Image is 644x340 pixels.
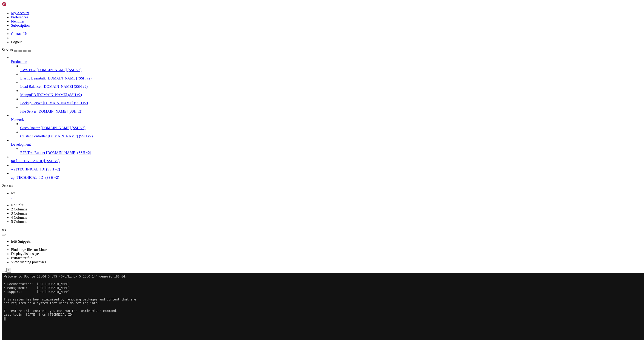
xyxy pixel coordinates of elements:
[11,248,48,252] a: Find large files on Linux
[11,23,30,27] a: Subscription
[20,76,642,80] a: Elastic Beanstalk [DOMAIN_NAME] (SSH v2)
[20,147,642,155] li: E2E Test Runner [DOMAIN_NAME] (SSH v2)
[11,11,29,15] a: My Account
[20,109,37,113] span: File Server
[2,25,584,29] x-row: This system has been minimized by removing packages and content that are
[11,195,642,199] a: 
[2,2,28,6] img: Shellngn
[20,93,642,97] a: MongoDB [DOMAIN_NAME] (SSH v2)
[2,13,584,17] x-row: * Management: [URL][DOMAIN_NAME]
[11,256,32,260] a: Extract tar file
[16,159,60,163] span: [TECHNICAL_ID] (SSH v2)
[16,167,60,171] span: [TECHNICAL_ID] (SSH v2)
[11,207,27,211] a: 2 Columns
[11,176,642,180] a: ap [TECHNICAL_ID] (SSH v2)
[20,126,40,130] span: Cisco Router
[20,122,642,130] li: Cisco Router [DOMAIN_NAME] (SSH v2)
[11,138,642,155] li: Development
[20,68,642,72] a: AWS EC2 [DOMAIN_NAME] (SSH v2)
[2,227,6,231] span: we
[8,269,9,272] div: 
[11,215,27,219] a: 4 Columns
[11,163,642,171] li: we [TECHNICAL_ID] (SSH v2)
[11,191,642,199] a: we
[11,40,22,44] a: Logout
[37,93,82,97] span: [DOMAIN_NAME] (SSH v2)
[40,126,85,130] span: [DOMAIN_NAME] (SSH v2)
[47,76,92,80] span: [DOMAIN_NAME] (SSH v2)
[11,159,15,163] span: mi
[11,142,642,147] a: Development
[20,76,46,80] span: Elastic Beanstalk
[20,151,642,155] a: E2E Test Runner [DOMAIN_NAME] (SSH v2)
[11,203,23,207] a: No Split
[2,28,584,32] x-row: not required on a system that users do not log into.
[11,239,31,243] a: Edit Snippets
[20,126,642,130] a: Cisco Router [DOMAIN_NAME] (SSH v2)
[20,151,45,155] span: E2E Test Runner
[2,2,584,6] x-row: Welcome to Ubuntu 22.04.5 LTS (GNU/Linux 5.15.0-144-generic x86_64)
[11,32,28,36] a: Contact Us
[20,85,42,88] span: Load Balancer
[48,134,93,138] span: [DOMAIN_NAME] (SSH v2)
[2,40,584,44] x-row: Last login: [DATE] from [TECHNICAL_ID]
[11,211,27,215] a: 3 Columns
[20,97,642,105] li: Backup Server [DOMAIN_NAME] (SSH v2)
[2,183,642,187] div: Servers
[11,15,28,19] a: Preferences
[20,134,642,138] a: Cluster Controller [DOMAIN_NAME] (SSH v2)
[2,17,584,21] x-row: * Support: [URL][DOMAIN_NAME]
[11,260,46,264] a: View running processes
[20,109,642,113] a: File Server [DOMAIN_NAME] (SSH v2)
[43,101,88,105] span: [DOMAIN_NAME] (SSH v2)
[20,105,642,113] li: File Server [DOMAIN_NAME] (SSH v2)
[20,134,47,138] span: Cluster Controller
[11,167,642,171] a: we [TECHNICAL_ID] (SSH v2)
[11,155,642,163] li: mi [TECHNICAL_ID] (SSH v2)
[43,85,88,88] span: [DOMAIN_NAME] (SSH v2)
[11,220,27,224] a: 5 Columns
[20,93,36,97] span: MongoDB
[2,48,31,52] a: Servers
[11,252,39,256] a: Display disk usage
[37,109,83,113] span: [DOMAIN_NAME] (SSH v2)
[11,113,642,138] li: Network
[11,191,15,195] span: we
[11,60,642,64] a: Production
[20,101,642,105] a: Backup Server [DOMAIN_NAME] (SSH v2)
[11,176,14,179] span: ap
[11,118,642,122] a: Network
[37,68,82,72] span: [DOMAIN_NAME] (SSH v2)
[11,19,25,23] a: Identities
[2,9,584,13] x-row: * Documentation: [URL][DOMAIN_NAME]
[20,85,642,89] a: Load Balancer [DOMAIN_NAME] (SSH v2)
[11,159,642,163] a: mi [TECHNICAL_ID] (SSH v2)
[6,268,11,273] button: 
[20,101,42,105] span: Backup Server
[11,142,31,146] span: Development
[46,151,91,155] span: [DOMAIN_NAME] (SSH v2)
[20,89,642,97] li: MongoDB [DOMAIN_NAME] (SSH v2)
[2,36,584,40] x-row: To restore this content, you can run the 'unminimize' command.
[15,176,59,179] span: [TECHNICAL_ID] (SSH v2)
[11,167,15,171] span: we
[11,118,24,122] span: Network
[20,72,642,80] li: Elastic Beanstalk [DOMAIN_NAME] (SSH v2)
[11,60,27,64] span: Production
[20,64,642,72] li: AWS EC2 [DOMAIN_NAME] (SSH v2)
[2,44,4,48] div: (0, 11)
[11,171,642,180] li: ap [TECHNICAL_ID] (SSH v2)
[20,68,36,72] span: AWS EC2
[20,130,642,138] li: Cluster Controller [DOMAIN_NAME] (SSH v2)
[2,48,13,52] span: Servers
[20,80,642,89] li: Load Balancer [DOMAIN_NAME] (SSH v2)
[11,56,642,113] li: Production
